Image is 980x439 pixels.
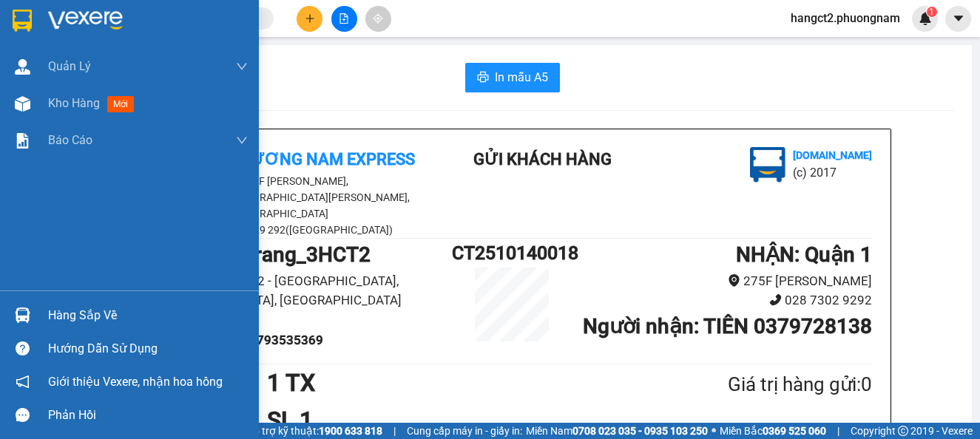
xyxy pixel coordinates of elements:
span: | [393,423,396,439]
span: Báo cáo [48,131,92,149]
div: Giá trị hàng gửi: 0 [656,370,872,400]
span: down [236,61,248,72]
b: [DOMAIN_NAME] [793,149,872,161]
span: 1 [929,7,934,17]
button: aim [365,6,391,32]
strong: 1900 633 818 [319,425,382,437]
span: Miền Bắc [720,423,826,439]
sup: 1 [927,7,937,17]
img: logo-vxr [13,10,32,32]
span: Quản Lý [48,57,91,75]
div: Hướng dẫn sử dụng [48,338,248,360]
button: file-add [331,6,357,32]
li: 1900 6519 - 0911 729 292([GEOGRAPHIC_DATA]) [152,222,419,238]
span: copyright [898,426,908,436]
span: down [236,135,248,146]
li: 275F [PERSON_NAME], [GEOGRAPHIC_DATA][PERSON_NAME], [GEOGRAPHIC_DATA] [152,173,419,222]
span: printer [477,71,489,85]
span: Cung cấp máy in - giấy in: [407,423,522,439]
b: Gửi khách hàng [473,150,612,169]
span: file-add [339,13,349,24]
strong: 0708 023 035 - 0935 103 250 [572,425,708,437]
span: message [16,408,30,422]
span: Hỗ trợ kỹ thuật: [246,423,382,439]
span: In mẫu A5 [495,68,548,86]
li: (c) 2017 [793,163,872,182]
span: | [837,423,839,439]
li: 275F [PERSON_NAME] [572,271,873,291]
button: printerIn mẫu A5 [465,63,560,92]
button: plus [297,6,322,32]
b: NHẬN : Quận 1 [736,242,872,267]
span: mới [107,96,134,112]
span: environment [728,274,740,287]
b: Phương Nam Express [229,150,415,169]
h1: 1 TX [267,364,656,401]
img: warehouse-icon [15,96,30,112]
h1: SL 1 [267,402,656,439]
span: hangct2.phuongnam [779,9,912,27]
span: Miền Nam [526,423,708,439]
button: caret-down [945,6,971,32]
li: 028 7302 9292 [572,290,873,310]
span: Kho hàng [48,96,100,110]
li: 3H chung cư CT2 - [GEOGRAPHIC_DATA], [GEOGRAPHIC_DATA], [GEOGRAPHIC_DATA] [152,271,453,310]
img: warehouse-icon [15,307,30,323]
b: GỬI : Nha Trang_3HCT2 [152,242,371,267]
div: Phản hồi [48,404,248,426]
img: logo.jpg [750,147,785,183]
strong: 0369 525 060 [763,425,826,437]
span: phone [769,293,782,306]
img: solution-icon [15,133,30,149]
div: Hàng sắp về [48,304,248,327]
span: aim [373,13,383,24]
h1: CT2510140018 [452,239,572,268]
b: Người nhận : TIÊN 0379728138 [583,314,872,338]
span: plus [305,13,315,24]
img: warehouse-icon [15,59,30,75]
img: icon-new-feature [919,12,932,25]
span: notification [16,375,30,389]
span: Giới thiệu Vexere, nhận hoa hồng [48,372,223,391]
span: question-circle [16,341,30,355]
span: caret-down [952,12,965,25]
li: 02583525657 [152,310,453,330]
span: ⚪️ [712,428,716,434]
